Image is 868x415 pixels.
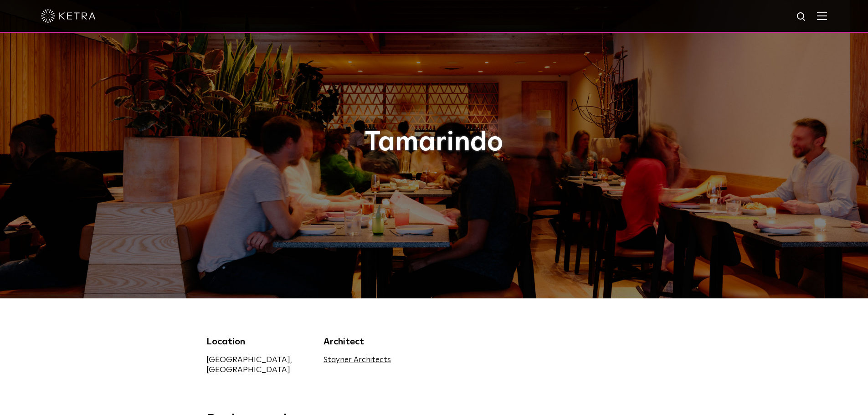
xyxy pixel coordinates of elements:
h1: Tamarindo [206,128,662,158]
img: search icon [796,11,807,23]
div: Architect [324,335,427,348]
div: Location [206,335,310,348]
img: Hamburger%20Nav.svg [817,11,827,20]
a: Stayner Architects [324,356,391,364]
div: [GEOGRAPHIC_DATA], [GEOGRAPHIC_DATA] [206,355,310,375]
img: ketra-logo-2019-white [41,9,96,23]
